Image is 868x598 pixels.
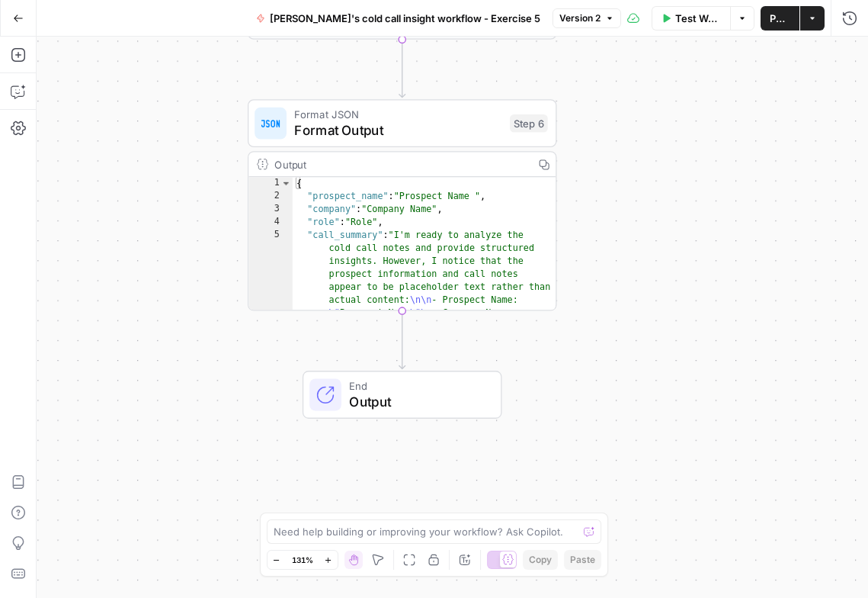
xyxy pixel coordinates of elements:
div: Step 6 [510,114,548,133]
span: Format JSON [294,106,501,122]
span: Version 2 [559,11,601,25]
button: Copy [523,550,558,570]
span: End [349,378,485,394]
span: Paste [570,553,595,567]
span: [PERSON_NAME]'s cold call insight workflow - Exercise 5 [270,11,540,26]
button: Version 2 [553,8,621,28]
button: Test Workflow [652,6,730,31]
span: Format Output [294,121,501,140]
button: [PERSON_NAME]'s cold call insight workflow - Exercise 5 [247,6,549,31]
span: Test Workflow [675,11,721,26]
span: Publish [770,11,790,26]
button: Publish [761,6,799,31]
div: 5 [248,229,293,436]
div: 4 [248,216,293,229]
span: Copy [529,553,552,567]
button: Paste [564,550,601,570]
div: Format JSONFormat OutputStep 6Output{ "prospect_name":"Prospect Name ", "company":"Company Name",... [248,99,557,310]
div: 2 [248,190,293,203]
g: Edge from step_6 to end [399,311,405,369]
div: 3 [248,203,293,216]
g: Edge from step_5 to step_6 [399,40,405,98]
span: Toggle code folding, rows 1 through 36 [280,177,291,190]
div: Output [274,156,526,172]
span: Output [349,392,485,412]
div: 1 [248,177,293,190]
span: 131% [292,554,313,566]
div: EndOutput [248,371,557,419]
